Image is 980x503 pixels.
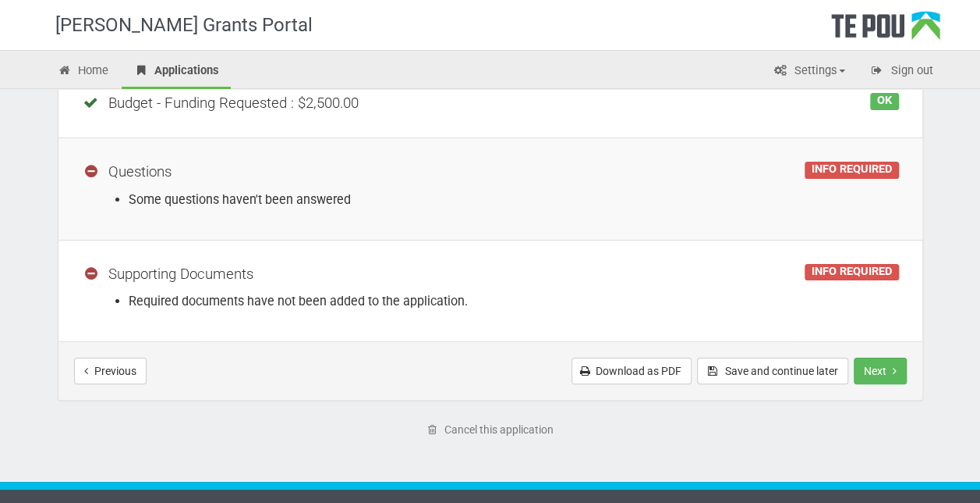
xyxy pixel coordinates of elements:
a: Settings [762,55,857,89]
button: Save and continue later [697,358,848,384]
div: Te Pou Logo [831,11,940,50]
li: Required documents have not been added to the application. [129,292,899,310]
div: Questions [82,162,899,183]
a: Download as PDF [571,358,692,384]
a: Cancel this application [416,416,564,443]
div: INFO REQUIRED [805,162,898,179]
button: Previous step [74,358,147,384]
li: Some questions haven't been answered [129,191,899,209]
button: Next step [854,358,907,384]
a: Home [46,55,121,89]
a: Applications [122,55,231,89]
a: Sign out [858,55,945,89]
div: OK [870,93,898,110]
div: Budget - Funding Requested : $2,500.00 [82,93,899,114]
div: INFO REQUIRED [805,264,898,281]
div: Supporting Documents [82,264,899,285]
